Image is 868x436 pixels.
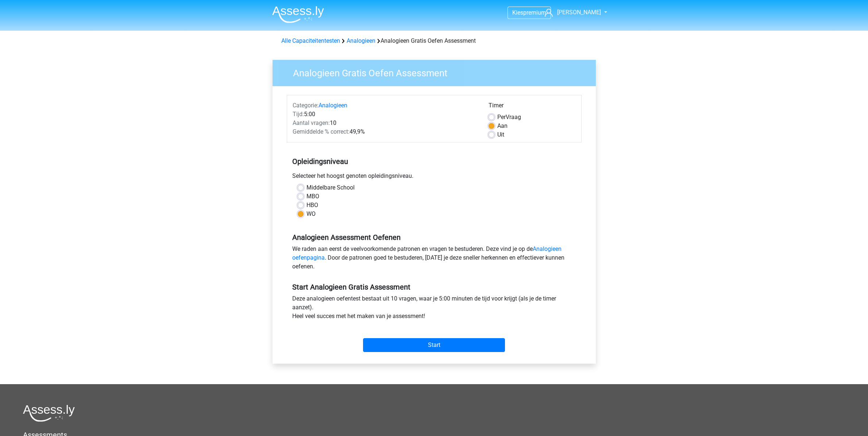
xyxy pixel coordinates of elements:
h3: Analogieen Gratis Oefen Assessment [284,65,590,79]
input: Start [363,338,505,352]
label: Middelbare School [306,183,355,192]
a: Alle Capaciteitentesten [281,37,340,44]
img: Assessly [272,6,324,23]
div: Selecteer het hoogst genoten opleidingsniveau. [287,172,582,183]
a: [PERSON_NAME] [542,8,602,17]
span: Categorie: [293,102,319,109]
span: Per [497,114,506,121]
h5: Opleidingsniveau [292,154,576,169]
label: Vraag [497,113,521,122]
h5: Start Analogieen Gratis Assessment [292,283,576,291]
label: WO [306,210,316,218]
a: Analogieen [319,102,347,109]
label: MBO [306,192,319,201]
div: Timer [489,101,576,113]
label: Uit [497,130,504,139]
a: Kiespremium [508,8,551,18]
label: HBO [306,201,318,210]
span: Tijd: [293,111,304,118]
div: 49,9% [287,127,483,136]
span: Kies [512,9,523,16]
div: Deze analogieen oefentest bestaat uit 10 vragen, waar je 5:00 minuten de tijd voor krijgt (als je... [287,294,582,324]
h5: Analogieen Assessment Oefenen [292,233,576,242]
span: Gemiddelde % correct: [293,128,350,135]
div: 10 [287,119,483,127]
div: Analogieen Gratis Oefen Assessment [278,37,590,45]
span: [PERSON_NAME] [557,9,601,16]
span: Aantal vragen: [293,119,330,126]
label: Aan [497,122,508,130]
img: Assessly logo [23,405,75,422]
div: 5:00 [287,110,483,119]
a: Analogieen [347,37,375,44]
span: premium [523,9,546,16]
div: We raden aan eerst de veelvoorkomende patronen en vragen te bestuderen. Deze vind je op de . Door... [287,245,582,274]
